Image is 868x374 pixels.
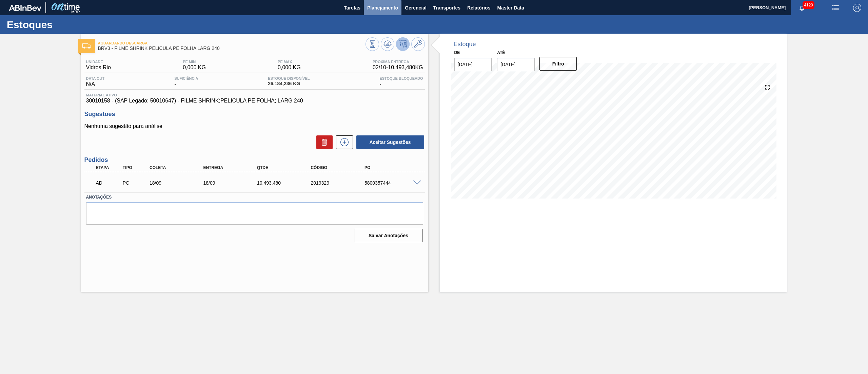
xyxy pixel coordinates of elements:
[497,50,505,55] label: Até
[183,60,206,64] span: PE MIN
[86,76,105,80] span: Data out
[98,46,366,51] span: BRV3 - FILME SHRINK PELICULA PE FOLHA LARG 240
[396,37,410,51] button: Desprogramar Estoque
[201,180,263,186] div: 18/09/2025
[454,41,476,48] div: Estoque
[313,135,333,149] div: Excluir Sugestões
[84,123,425,129] p: Nenhuma sugestão para análise
[121,180,150,186] div: Pedido de Compra
[86,192,423,202] label: Anotações
[86,98,423,104] span: 30010158 - (SAP Legado: 50010647) - FILME SHRINK;PELICULA PE FOLHA; LARG 240
[411,37,425,51] button: Ir ao Master Data / Geral
[86,60,111,64] span: Unidade
[309,165,370,170] div: Código
[497,4,524,12] span: Master Data
[803,1,814,9] span: 4129
[84,156,425,164] h3: Pedidos
[363,165,424,170] div: PO
[96,180,122,186] p: AD
[373,64,423,71] span: 02/10 - 10.493,480 KG
[831,4,840,12] img: userActions
[148,165,209,170] div: Coleta
[94,165,123,170] div: Etapa
[378,76,425,87] div: -
[255,180,317,186] div: 10.493,480
[367,4,398,12] span: Planejamento
[84,111,425,118] h3: Sugestões
[379,76,423,80] span: Estoque Bloqueado
[433,4,460,12] span: Transportes
[381,37,394,51] button: Atualizar Gráfico
[333,135,353,149] div: Nova sugestão
[363,180,424,186] div: 5800357444
[148,180,209,186] div: 18/09/2025
[121,165,150,170] div: Tipo
[309,180,370,186] div: 2019329
[278,60,301,64] span: PE MAX
[467,4,490,12] span: Relatórios
[183,64,206,71] span: 0,000 KG
[355,229,422,242] button: Salvar Anotações
[497,58,535,71] input: dd/mm/yyyy
[86,64,111,71] span: Vidros Rio
[356,135,424,149] button: Aceitar Sugestões
[539,57,577,71] button: Filtro
[454,58,492,71] input: dd/mm/yyyy
[174,76,198,80] span: Suficiência
[7,21,127,29] h1: Estoques
[82,43,91,49] img: Ícone
[454,50,460,55] label: De
[353,135,425,150] div: Aceitar Sugestões
[94,175,123,190] div: Aguardando Descarga
[853,4,861,12] img: Logout
[791,3,813,13] button: Notificações
[84,76,106,87] div: N/A
[201,165,263,170] div: Entrega
[268,81,310,86] span: 26.184,236 KG
[98,41,366,45] span: Aguardando Descarga
[366,37,379,51] button: Visão Geral dos Estoques
[344,4,360,12] span: Tarefas
[255,165,317,170] div: Qtde
[268,76,310,80] span: Estoque Disponível
[86,93,423,97] span: Material ativo
[173,76,200,87] div: -
[9,5,41,11] img: TNhmsLtSVTkK8tSr43FrP2fwEKptu5GPRR3wAAAABJRU5ErkJggg==
[278,64,301,71] span: 0,000 KG
[373,60,423,64] span: Próxima Entrega
[405,4,427,12] span: Gerencial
